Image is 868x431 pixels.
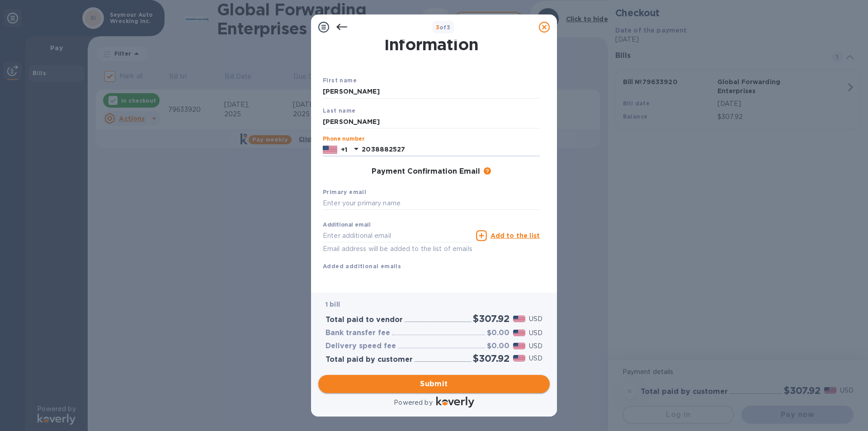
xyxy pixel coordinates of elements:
label: Additional email [323,223,371,228]
input: Enter your last name [323,115,540,128]
img: USD [513,355,525,361]
p: USD [529,328,542,338]
h2: $307.92 [473,313,509,324]
b: First name [323,77,357,84]
input: Enter additional email [323,229,472,242]
u: Add to the list [491,232,540,239]
h3: $0.00 [487,329,509,337]
img: USD [513,343,525,349]
label: Phone number [323,137,364,142]
input: Enter your first name [323,85,540,99]
img: Logo [436,397,474,407]
h3: Delivery speed fee [325,342,396,350]
h1: Payment Contact Information [323,16,540,54]
img: USD [513,330,525,336]
p: +1 [341,145,347,154]
b: Last name [323,107,356,114]
img: USD [513,316,525,322]
b: Primary email [323,189,366,195]
span: 3 [436,24,439,31]
p: USD [529,314,542,324]
b: 1 bill [325,301,340,308]
h2: $307.92 [473,353,509,364]
p: Powered by [394,398,432,407]
b: Added additional emails [323,263,401,270]
input: Enter your phone number [362,143,540,156]
img: US [323,145,337,155]
p: Email address will be added to the list of emails [323,244,472,254]
span: Submit [325,379,542,389]
button: Submit [318,375,550,393]
h3: $0.00 [487,342,509,350]
h3: Total paid by customer [325,355,413,364]
input: Enter your primary name [323,197,540,210]
h3: Total paid to vendor [325,316,403,324]
h3: Payment Confirmation Email [372,167,480,176]
p: USD [529,341,542,351]
h3: Bank transfer fee [325,329,390,337]
b: of 3 [436,24,451,31]
p: USD [529,354,542,363]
